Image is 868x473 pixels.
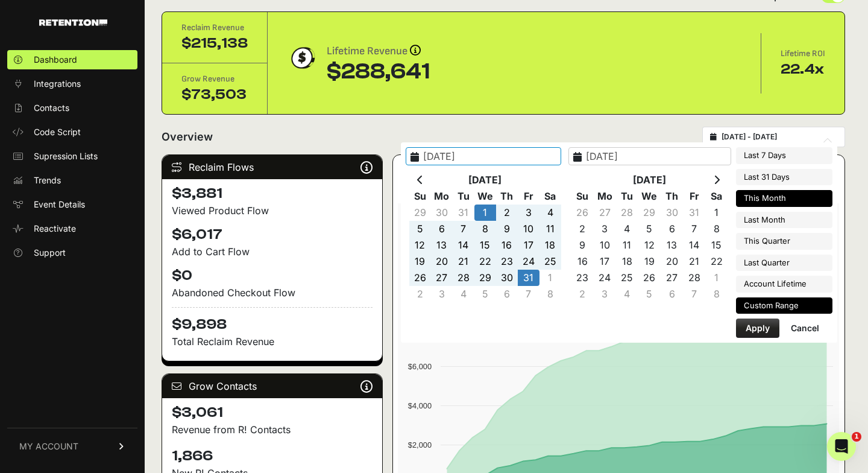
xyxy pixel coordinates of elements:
div: Grow Contacts [162,374,382,398]
td: 22 [705,253,728,270]
th: Sa [705,188,728,205]
td: 13 [661,237,683,253]
td: 27 [431,270,453,286]
td: 5 [638,221,661,237]
td: 12 [409,237,431,253]
li: Last Month [736,212,832,229]
div: $73,503 [181,85,248,104]
td: 27 [594,205,616,221]
td: 17 [594,253,616,270]
li: Custom Range [736,297,832,314]
img: dollar-coin-05c43ed7efb7bc0c12610022525b4bbbb207c7efeef5aecc26f025e68dcafac9.png [287,43,317,73]
td: 8 [474,221,496,237]
div: Grow Revenue [181,73,248,85]
span: Dashboard [34,54,77,66]
td: 5 [409,221,431,237]
td: 1 [705,270,728,286]
a: Integrations [7,74,137,94]
th: Tu [616,188,638,205]
td: 28 [616,205,638,221]
td: 17 [518,237,539,253]
th: Th [496,188,518,205]
td: 31 [518,270,539,286]
li: Last 31 Days [736,169,832,186]
td: 31 [683,205,705,221]
td: 28 [683,270,705,286]
td: 12 [638,237,661,253]
a: Supression Lists [7,147,137,166]
td: 24 [594,270,616,286]
td: 27 [661,270,683,286]
td: 3 [594,221,616,237]
td: 16 [571,253,594,270]
div: Lifetime Revenue [327,43,430,60]
td: 29 [409,205,431,221]
td: 20 [431,253,453,270]
td: 30 [431,205,453,221]
td: 23 [571,270,594,286]
th: Th [661,188,683,205]
h4: $0 [172,266,373,285]
h2: Overview [162,129,213,145]
div: $288,641 [327,60,430,84]
a: Trends [7,171,137,190]
td: 6 [496,286,518,302]
td: 14 [453,237,474,253]
td: 8 [705,221,728,237]
td: 11 [539,221,561,237]
td: 8 [539,286,561,302]
td: 31 [453,205,474,221]
div: 22.4x [781,60,825,79]
td: 18 [539,237,561,253]
h4: $6,017 [172,225,373,244]
td: 30 [661,205,683,221]
td: 20 [661,253,683,270]
td: 16 [496,237,518,253]
span: Trends [34,174,61,186]
h4: $3,881 [172,184,373,203]
th: [DATE] [594,172,706,188]
h4: 1,866 [172,446,373,466]
td: 28 [453,270,474,286]
button: Apply [736,319,779,338]
img: Retention.com [39,19,107,26]
td: 4 [616,221,638,237]
span: MY ACCOUNT [19,440,78,452]
td: 3 [518,205,539,221]
li: This Month [736,190,832,207]
td: 7 [683,286,705,302]
span: 1 [852,432,861,442]
div: Viewed Product Flow [172,203,373,218]
th: Fr [518,188,539,205]
div: Add to Cart Flow [172,244,373,259]
th: [DATE] [431,172,539,188]
td: 10 [594,237,616,253]
td: 7 [683,221,705,237]
th: We [638,188,661,205]
td: 23 [496,253,518,270]
h4: $3,061 [172,403,373,422]
td: 9 [496,221,518,237]
td: 22 [474,253,496,270]
td: 15 [474,237,496,253]
a: Support [7,243,137,262]
td: 15 [705,237,728,253]
iframe: Intercom live chat [827,432,856,461]
th: Mo [431,188,453,205]
td: 7 [453,221,474,237]
td: 29 [638,205,661,221]
td: 5 [474,286,496,302]
text: $6,000 [408,362,432,371]
td: 26 [409,270,431,286]
td: 2 [571,221,594,237]
th: Fr [683,188,705,205]
td: 3 [431,286,453,302]
a: Code Script [7,122,137,142]
a: Event Details [7,195,137,214]
td: 19 [409,253,431,270]
th: Su [571,188,594,205]
td: 4 [453,286,474,302]
td: 21 [683,253,705,270]
td: 1 [474,205,496,221]
span: Event Details [34,198,85,211]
